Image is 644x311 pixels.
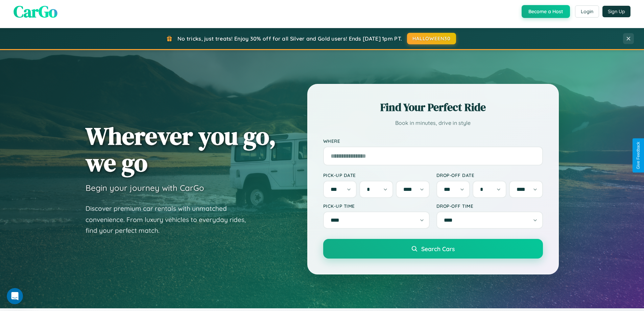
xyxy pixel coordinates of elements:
label: Pick-up Time [323,203,430,209]
h3: Begin your journey with CarGo [86,183,204,193]
label: Pick-up Date [323,172,430,178]
h2: Find Your Perfect Ride [323,100,543,115]
span: CarGo [14,0,57,23]
button: Sign Up [602,6,630,17]
button: HALLOWEEN30 [407,33,456,44]
label: Drop-off Time [436,203,543,209]
button: Login [575,5,599,18]
button: Become a Host [522,5,570,18]
label: Where [323,138,543,144]
div: Give Feedback [636,142,641,169]
p: Discover premium car rentals with unmatched convenience. From luxury vehicles to everyday rides, ... [86,203,255,236]
h1: Wherever you go, we go [86,123,276,176]
span: No tricks, just treats! Enjoy 30% off for all Silver and Gold users! Ends [DATE] 1pm PT. [177,35,402,42]
button: Search Cars [323,239,543,259]
label: Drop-off Date [436,172,543,178]
iframe: Intercom live chat [7,288,23,304]
span: Search Cars [421,245,455,252]
p: Book in minutes, drive in style [323,118,543,128]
